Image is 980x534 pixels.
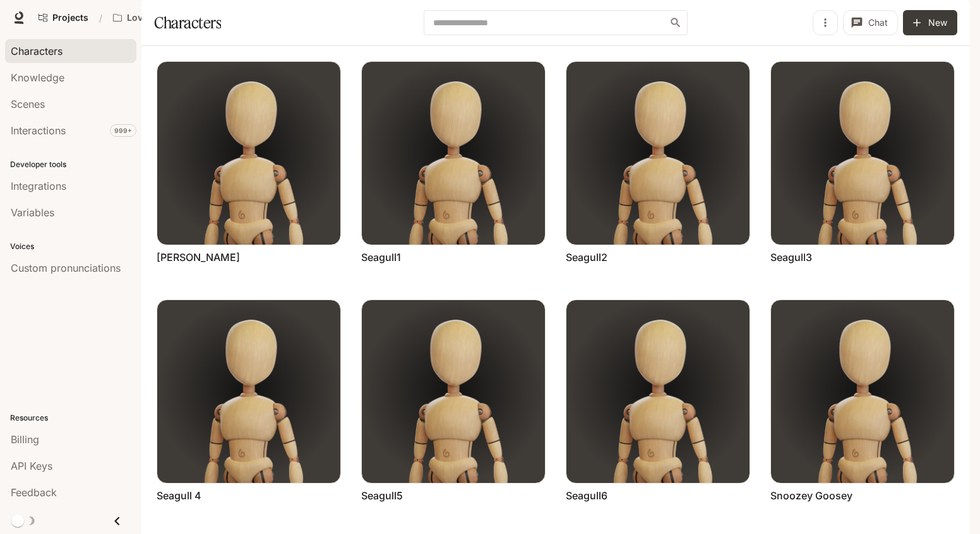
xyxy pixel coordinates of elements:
a: Seagull 4 [157,489,201,502]
a: Seagull1 [361,250,401,264]
a: Seagull5 [361,489,403,502]
img: Seagull5 [362,300,545,483]
button: New [903,10,957,35]
span: Projects [52,13,88,23]
a: Snoozey Goosey [770,489,852,502]
div: / [94,11,107,25]
img: Seagull2 [566,62,750,245]
button: Chat [843,10,898,35]
img: Seagull6 [566,300,750,483]
p: Love Bird Cam [127,13,190,23]
img: Snoozey Goosey [771,300,954,483]
img: Samantha [157,62,340,245]
button: Open workspace menu [107,5,210,30]
a: Seagull2 [566,250,607,264]
a: [PERSON_NAME] [157,250,240,264]
h1: Characters [154,10,221,35]
a: Seagull6 [566,489,607,502]
img: Seagull3 [771,62,954,245]
a: Seagull3 [770,250,812,264]
img: Seagull 4 [157,300,340,483]
a: Go to projects [33,5,94,30]
img: Seagull1 [362,62,545,245]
